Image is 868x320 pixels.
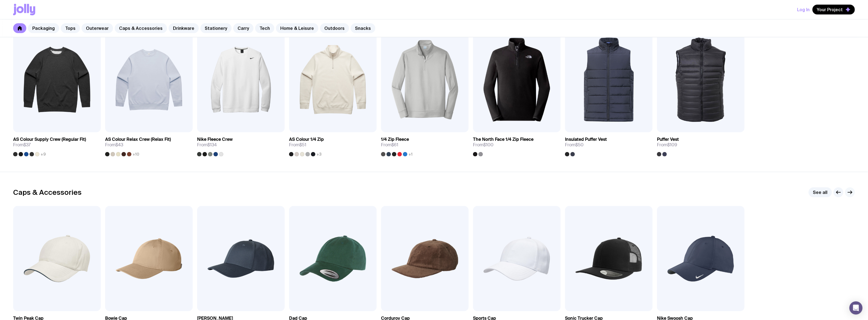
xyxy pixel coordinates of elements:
[24,142,31,148] span: $37
[657,137,679,142] h3: Puffer Vest
[207,142,217,148] span: $134
[381,142,398,148] span: From
[61,23,80,33] a: Tops
[28,23,59,33] a: Packaging
[200,23,232,33] a: Stationery
[667,142,677,148] span: $109
[255,23,274,33] a: Tech
[115,23,167,33] a: Caps & Accessories
[473,142,494,148] span: From
[41,152,46,156] span: +9
[13,132,101,156] a: AS Colour Supply Crew (Regular Fit)From$37+9
[169,23,199,33] a: Drinkware
[473,137,534,142] h3: The North Face 1/4 Zip Fleece
[797,5,810,15] button: Log In
[105,137,171,142] h3: AS Colour Relax Crew (Relax Fit)
[13,142,31,148] span: From
[408,152,413,156] span: +1
[657,132,745,156] a: Puffer VestFrom$109
[657,142,677,148] span: From
[817,7,843,12] span: Your Project
[316,152,322,156] span: +3
[299,142,306,148] span: $51
[116,142,123,148] span: $43
[233,23,253,33] a: Carry
[483,142,494,148] span: $100
[565,137,607,142] h3: Insulated Puffer Vest
[812,5,855,15] button: Your Project
[391,142,398,148] span: $61
[197,132,285,156] a: Nike Fleece CrewFrom$134
[849,301,863,315] div: Open Intercom Messenger
[320,23,349,33] a: Outdoors
[565,142,584,148] span: From
[13,188,82,196] h2: Caps & Accessories
[289,142,306,148] span: From
[132,152,139,156] span: +10
[575,142,584,148] span: $50
[809,187,832,197] a: See all
[197,137,233,142] h3: Nike Fleece Crew
[381,137,409,142] h3: 1/4 Zip Fleece
[381,132,469,156] a: 1/4 Zip FleeceFrom$61+1
[197,142,217,148] span: From
[473,132,561,156] a: The North Face 1/4 Zip FleeceFrom$100
[351,23,375,33] a: Snacks
[105,132,193,156] a: AS Colour Relax Crew (Relax Fit)From$43+10
[289,132,377,156] a: AS Colour 1/4 ZipFrom$51+3
[82,23,113,33] a: Outerwear
[13,137,86,142] h3: AS Colour Supply Crew (Regular Fit)
[289,137,324,142] h3: AS Colour 1/4 Zip
[276,23,318,33] a: Home & Leisure
[565,132,653,156] a: Insulated Puffer VestFrom$50
[105,142,123,148] span: From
